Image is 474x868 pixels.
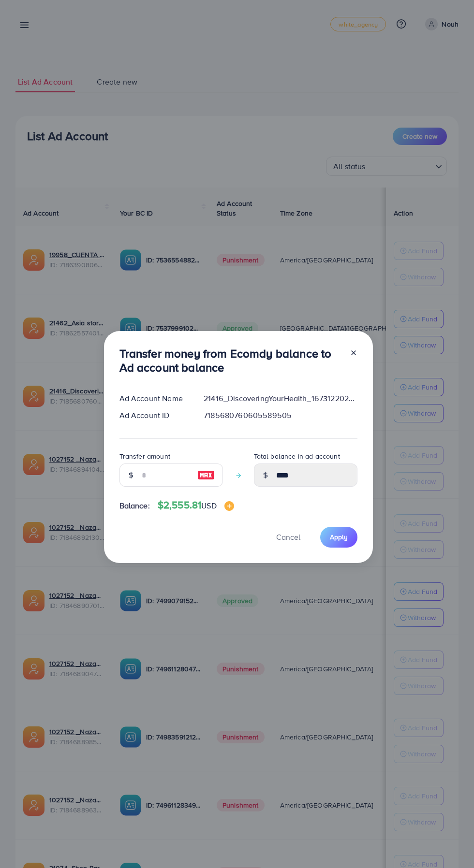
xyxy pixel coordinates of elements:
img: image [224,501,234,511]
img: image [197,469,215,481]
div: Ad Account ID [112,410,196,421]
span: USD [201,500,216,511]
span: Balance: [119,500,150,511]
iframe: Chat [433,825,467,861]
span: Cancel [276,532,300,542]
span: Apply [330,532,348,542]
h3: Transfer money from Ecomdy balance to Ad account balance [119,347,342,375]
label: Transfer amount [119,451,170,461]
div: 7185680760605589505 [196,410,365,421]
h4: $2,555.81 [158,499,234,511]
div: Ad Account Name [112,393,196,404]
label: Total balance in ad account [254,451,340,461]
button: Cancel [264,527,312,548]
div: 21416_DiscoveringYourHealth_1673122022707 [196,393,365,404]
button: Apply [320,527,357,548]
